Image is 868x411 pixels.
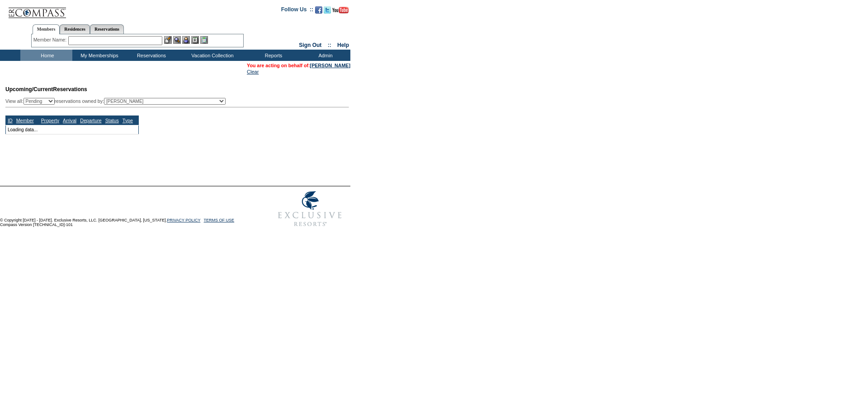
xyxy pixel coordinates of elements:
img: Exclusive Resorts [269,186,350,231]
td: Follow Us :: [281,5,313,16]
a: ID [8,118,13,123]
img: View [173,36,181,44]
a: Sign Out [299,42,321,48]
span: Upcoming/Current [5,86,53,92]
a: Status [105,118,119,123]
a: Become our fan on Facebook [315,9,322,14]
a: [PERSON_NAME] [310,63,350,68]
a: Follow us on Twitter [324,9,331,14]
span: Reservations [5,86,87,92]
img: b_edit.gif [164,36,172,44]
img: Follow us on Twitter [324,6,331,14]
a: Residences [60,24,90,34]
td: My Memberships [72,50,124,61]
div: View all: reservations owned by: [5,98,230,105]
a: Type [123,118,133,123]
td: Vacation Collection [176,50,246,61]
div: Member Name: [33,36,68,44]
a: TERMS OF USE [204,218,235,222]
a: Arrival [63,118,76,123]
a: Members [33,24,60,34]
img: b_calculator.gif [200,36,208,44]
img: Subscribe to our YouTube Channel [332,7,349,14]
img: Impersonate [182,36,190,44]
td: Reservations [124,50,176,61]
a: Subscribe to our YouTube Channel [332,9,349,14]
a: Help [337,42,349,48]
td: Admin [298,50,350,61]
a: Member [16,118,34,123]
td: Home [20,50,72,61]
a: Reservations [90,24,124,34]
td: Loading data... [6,125,139,134]
img: Reservations [191,36,199,44]
td: Reports [246,50,298,61]
span: You are acting on behalf of: [247,63,350,68]
a: Property [41,118,59,123]
span: :: [328,42,331,48]
a: PRIVACY POLICY [167,218,200,222]
a: Departure [80,118,101,123]
img: Become our fan on Facebook [315,6,322,14]
a: Clear [247,69,259,74]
